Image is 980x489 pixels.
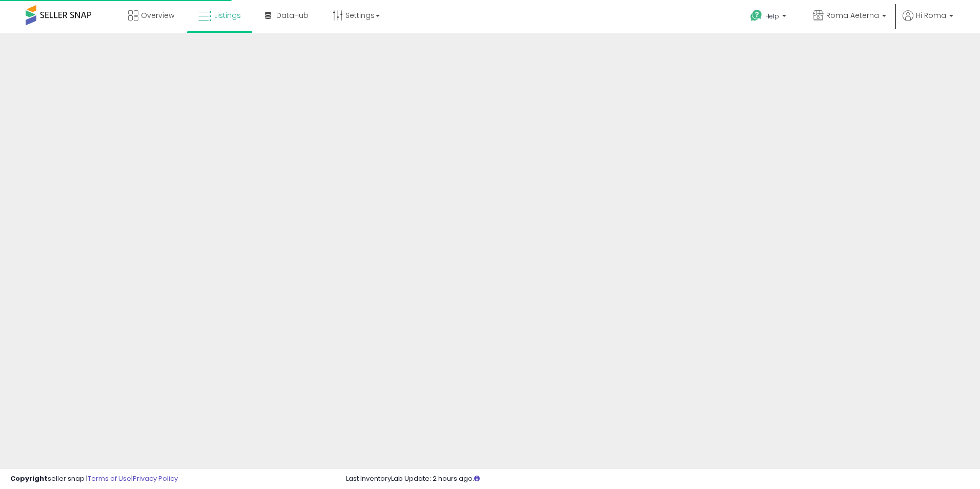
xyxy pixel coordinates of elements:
[276,10,309,21] span: DataHub
[903,10,953,33] a: Hi Roma
[750,9,763,22] i: Get Help
[141,10,174,21] span: Overview
[826,10,879,21] span: Roma Aeterna
[916,10,946,21] span: Hi Roma
[742,2,797,33] a: Help
[765,12,779,21] span: Help
[214,10,241,21] span: Listings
